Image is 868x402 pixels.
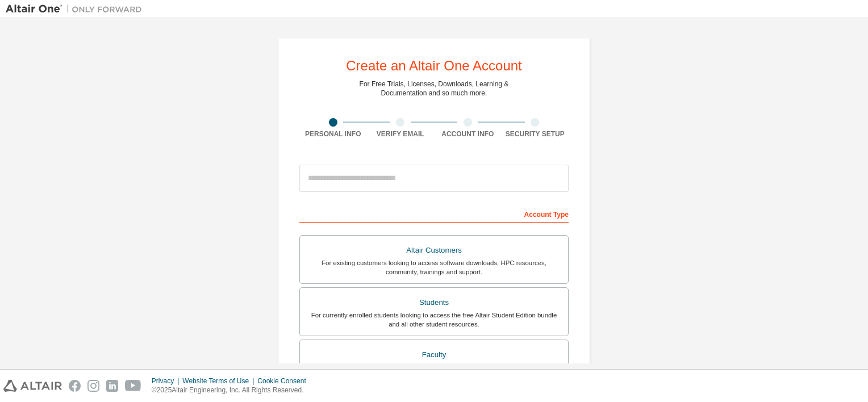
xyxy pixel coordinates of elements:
div: Privacy [152,376,182,386]
div: Altair Customers [307,242,561,258]
div: Students [307,295,561,311]
div: Personal Info [299,129,367,139]
img: instagram.svg [87,380,99,392]
p: © 2025 Altair Engineering, Inc. All Rights Reserved. [152,386,313,395]
img: facebook.svg [69,380,81,392]
img: youtube.svg [125,380,141,392]
div: Account Type [299,204,569,223]
div: For currently enrolled students looking to access the free Altair Student Edition bundle and all ... [307,311,561,329]
div: Cookie Consent [257,376,312,386]
div: For Free Trials, Licenses, Downloads, Learning & Documentation and so much more. [360,79,509,98]
div: Faculty [307,347,561,363]
div: Account Info [434,129,502,139]
div: Verify Email [367,129,435,139]
div: Website Terms of Use [182,376,257,386]
div: For existing customers looking to access software downloads, HPC resources, community, trainings ... [307,258,561,277]
div: Create an Altair One Account [346,59,522,73]
div: For faculty & administrators of academic institutions administering students and accessing softwa... [307,362,561,380]
img: altair_logo.svg [3,380,62,392]
img: linkedin.svg [106,380,118,392]
img: Altair One [6,3,148,15]
div: Security Setup [502,129,569,139]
